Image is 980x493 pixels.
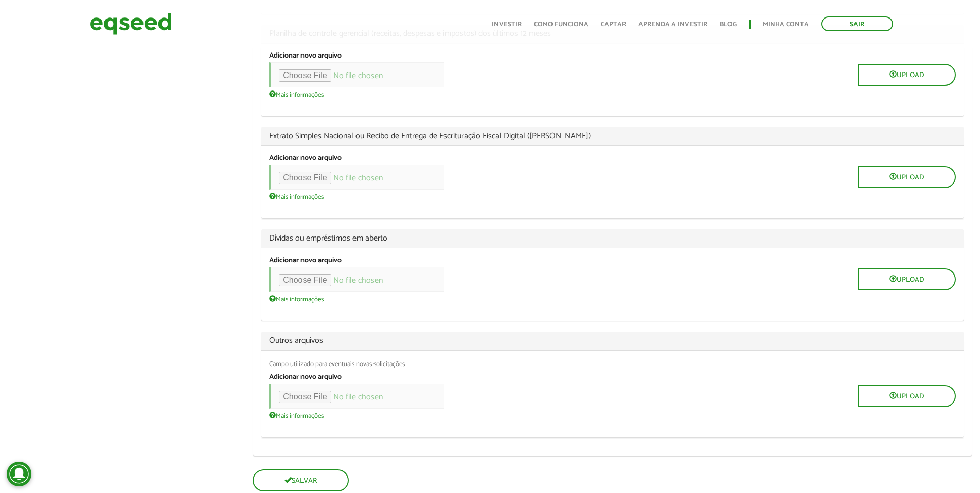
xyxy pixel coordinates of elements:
a: Como funciona [534,21,589,28]
a: Blog [720,21,737,28]
button: Upload [858,166,956,188]
label: Adicionar novo arquivo [269,52,342,60]
label: Adicionar novo arquivo [269,155,342,162]
button: Upload [858,268,956,290]
a: Mais informações [269,295,324,303]
span: Extrato Simples Nacional ou Recibo de Entrega de Escrituração Fiscal Digital ([PERSON_NAME]) [269,132,956,140]
button: Salvar [253,469,349,491]
a: Mais informações [269,192,324,200]
a: Investir [492,21,522,28]
a: Minha conta [763,21,809,28]
div: Campo utilizado para eventuais novas solicitações [269,361,956,368]
button: Upload [858,64,956,86]
span: Outros arquivos [269,337,956,345]
span: Dívidas ou empréstimos em aberto [269,234,956,243]
a: Sair [821,16,893,31]
a: Aprenda a investir [638,21,707,28]
a: Mais informações [269,411,324,419]
a: Mais informações [269,90,324,98]
button: Upload [858,385,956,407]
label: Adicionar novo arquivo [269,257,342,264]
a: Captar [601,21,626,28]
img: EqSeed [90,10,172,38]
label: Adicionar novo arquivo [269,374,342,381]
